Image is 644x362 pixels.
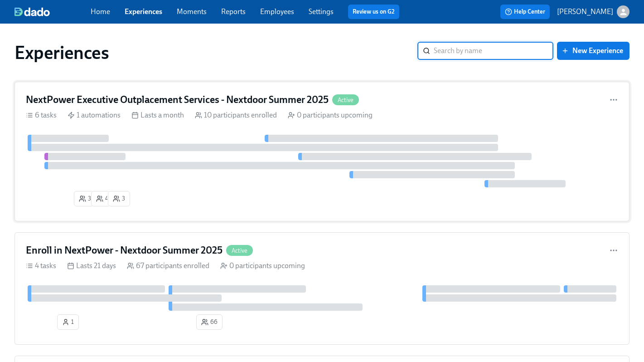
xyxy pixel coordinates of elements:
a: dado [15,7,91,16]
span: 3 [113,194,125,203]
a: Settings [309,7,334,16]
a: Moments [177,7,207,16]
div: 1 automations [68,110,121,120]
div: 6 tasks [26,110,57,120]
h4: NextPower Executive Outplacement Services - Nextdoor Summer 2025 [26,93,329,107]
span: New Experience [563,46,623,55]
button: New Experience [557,42,629,60]
button: Help Center [500,5,550,19]
h1: Experiences [15,42,109,64]
a: Employees [260,7,294,16]
a: Home [91,7,110,16]
span: 4 [96,194,108,203]
button: [PERSON_NAME] [557,5,629,18]
div: Lasts a month [131,110,184,120]
button: 1 [57,314,79,330]
button: 4 [91,191,113,206]
div: 10 participants enrolled [195,110,277,120]
span: 3 [79,194,91,203]
button: 66 [196,314,223,330]
div: 0 participants upcoming [288,110,373,120]
span: 1 [62,318,74,327]
button: 3 [108,191,130,206]
div: 4 tasks [26,261,56,271]
div: 67 participants enrolled [127,261,209,271]
a: Experiences [125,7,162,16]
div: Lasts 21 days [67,261,116,271]
span: Active [332,97,359,103]
img: dado [15,7,50,16]
a: Reports [221,7,246,16]
button: Review us on G2 [348,5,399,19]
span: Active [226,247,253,254]
h4: Enroll in NextPower - Nextdoor Summer 2025 [26,244,223,257]
p: [PERSON_NAME] [557,7,613,17]
span: 66 [201,318,218,327]
input: Search by name [434,42,553,60]
a: Review us on G2 [353,7,395,16]
span: Help Center [505,7,545,16]
button: 3 [74,191,96,206]
a: NextPower Executive Outplacement Services - Nextdoor Summer 2025Active6 tasks 1 automations Lasts... [15,82,629,221]
div: 0 participants upcoming [220,261,305,271]
a: Enroll in NextPower - Nextdoor Summer 2025Active4 tasks Lasts 21 days 67 participants enrolled 0 ... [15,232,629,345]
